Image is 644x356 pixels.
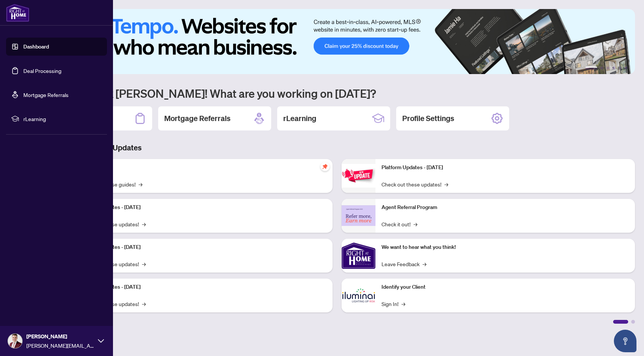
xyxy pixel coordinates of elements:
[382,203,629,212] p: Agent Referral Program
[26,341,94,350] span: [PERSON_NAME][EMAIL_ADDRESS][DOMAIN_NAME]
[382,164,629,172] p: Platform Updates - [DATE]
[342,239,375,273] img: We want to hear what you think!
[79,283,327,291] p: Platform Updates - [DATE]
[142,300,146,308] span: →
[382,283,629,291] p: Identify your Client
[342,164,375,188] img: Platform Updates - June 23, 2025
[79,164,327,172] p: Self-Help
[39,142,635,153] h3: Brokerage & Industry Updates
[612,67,615,70] button: 4
[342,279,375,312] img: Identify your Client
[382,260,426,268] a: Leave Feedback→
[382,243,629,251] p: We want to hear what you think!
[382,220,417,228] a: Check it out!→
[401,300,405,308] span: →
[283,113,316,124] h2: rLearning
[142,260,146,268] span: →
[585,67,597,70] button: 1
[39,86,635,100] h1: Welcome back [PERSON_NAME]! What are you working on [DATE]?
[79,203,327,212] p: Platform Updates - [DATE]
[423,260,426,268] span: →
[382,180,448,188] a: Check out these updates!→
[79,243,327,251] p: Platform Updates - [DATE]
[26,332,94,341] span: [PERSON_NAME]
[382,300,405,308] a: Sign In!→
[414,220,417,228] span: →
[606,67,609,70] button: 3
[320,162,330,171] span: pushpin
[402,113,454,124] h2: Profile Settings
[8,334,22,348] img: Profile Icon
[444,180,448,188] span: →
[624,67,627,70] button: 6
[23,115,102,123] span: rLearning
[600,67,603,70] button: 2
[23,43,49,50] a: Dashboard
[342,205,375,226] img: Agent Referral Program
[23,67,61,74] a: Deal Processing
[142,220,146,228] span: →
[23,91,69,98] a: Mortgage Referrals
[6,4,29,22] img: logo
[164,113,230,124] h2: Mortgage Referrals
[139,180,142,188] span: →
[618,67,621,70] button: 5
[614,330,636,352] button: Open asap
[39,9,635,74] img: Slide 0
